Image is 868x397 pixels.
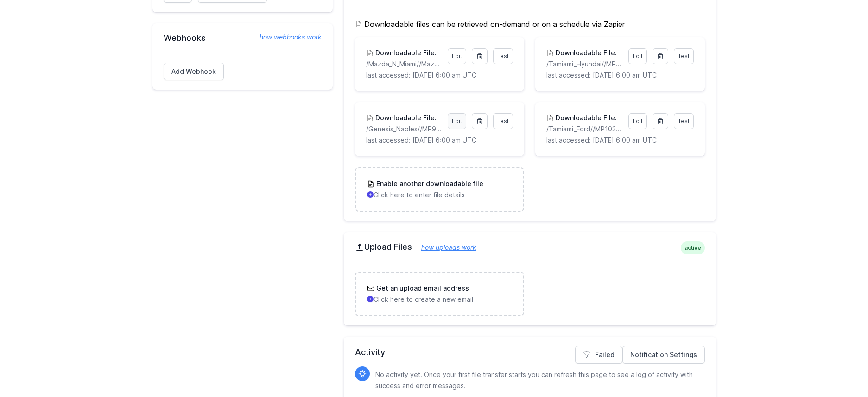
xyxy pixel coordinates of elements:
h3: Get an upload email address [374,284,469,293]
span: active [681,241,705,254]
a: how webhooks work [250,33,322,42]
p: Click here to enter file details [367,190,512,200]
a: Test [493,48,513,64]
a: Edit [628,113,647,129]
p: /Genesis_Naples//MP91095.csv [366,124,442,134]
h3: Downloadable File: [554,113,617,123]
h3: Enable another downloadable file [374,179,483,189]
p: /Mazda_N_Miami//MazdaNorthMiami.csv [366,59,442,69]
span: Test [678,117,690,124]
a: Edit [628,48,647,64]
a: how uploads work [412,243,476,251]
a: Edit [448,48,466,64]
a: Enable another downloadable file Click here to enter file details [356,168,523,211]
span: Test [497,117,509,124]
p: last accessed: [DATE] 6:00 am UTC [546,136,693,145]
a: Notification Settings [622,346,705,364]
h2: Upload Files [355,241,705,253]
p: Click here to create a new email [367,295,512,304]
span: Test [497,52,509,59]
h5: Downloadable files can be retrieved on-demand or on a schedule via Zapier [355,19,705,30]
a: Test [493,113,513,129]
a: Get an upload email address Click here to create a new email [356,273,523,315]
p: last accessed: [DATE] 6:00 am UTC [366,136,513,145]
p: last accessed: [DATE] 6:00 am UTC [546,71,693,80]
h2: Webhooks [164,33,322,44]
a: Edit [448,113,466,129]
a: Add Webhook [164,63,224,80]
a: Test [674,48,694,64]
p: last accessed: [DATE] 6:00 am UTC [366,71,513,80]
p: /Tamiami_Ford//MP10366.csv [546,124,622,134]
h3: Downloadable File: [374,113,437,123]
h2: Activity [355,346,705,359]
a: Failed [575,346,622,364]
span: Test [678,52,690,59]
h3: Downloadable File: [374,48,437,58]
p: /Tamiami_Hyundai//MP11734.csv [546,59,622,69]
iframe: Drift Widget Chat Controller [822,351,857,386]
h3: Downloadable File: [554,48,617,58]
a: Test [674,113,694,129]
